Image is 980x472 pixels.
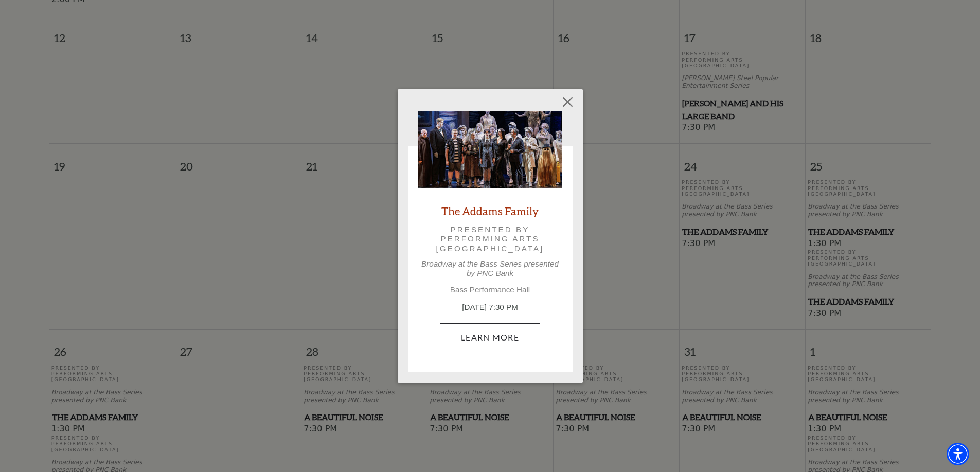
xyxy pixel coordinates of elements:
[418,285,562,294] p: Bass Performance Hall
[418,301,562,313] p: [DATE] 7:30 PM
[418,259,562,278] p: Broadway at the Bass Series presented by PNC Bank
[947,443,969,465] div: Accessibility Menu
[440,323,540,352] a: October 24, 7:30 PM Learn More
[433,225,548,253] p: Presented by Performing Arts [GEOGRAPHIC_DATA]
[441,204,539,218] a: The Addams Family
[558,92,577,112] button: Close
[418,111,562,188] img: The Addams Family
